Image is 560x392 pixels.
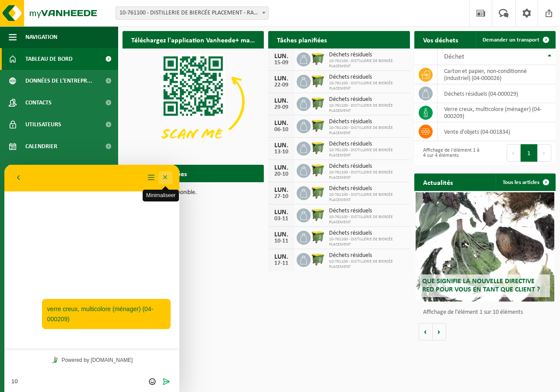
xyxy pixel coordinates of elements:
[122,49,264,155] img: Download de VHEPlus App
[329,148,405,158] span: 10-761100 - DISTILLERIE DE BIERCÉE PLACEMENT
[329,170,405,180] span: 10-761100 - DISTILLERIE DE BIERCÉE PLACEMENT
[311,96,325,111] img: WB-1100-HPE-GN-50
[422,278,540,293] span: Que signifie la nouvelle directive RED pour vous en tant que client ?
[329,59,405,69] span: 10-761100 - DISTILLERIE DE BIERCÉE PLACEMENT
[268,31,336,48] h2: Tâches planifiées
[329,185,405,192] span: Déchets résiduels
[25,157,78,179] span: Boutique en ligne
[329,74,405,81] span: Déchets résiduels
[273,209,290,216] div: LUN.
[273,82,290,88] div: 22-09
[476,31,555,49] a: Demander un transport
[329,252,405,259] span: Déchets résiduels
[122,31,264,48] h2: Téléchargez l'application Vanheede+ maintenant!
[329,192,405,203] span: 10-761100 - DISTILLERIE DE BIERCÉE PLACEMENT
[273,127,290,133] div: 06-10
[25,135,57,157] span: Calendrier
[25,114,61,135] span: Utilisateurs
[444,53,464,60] span: Déchet
[273,187,290,194] div: LUN.
[329,118,405,125] span: Déchets résiduels
[329,141,405,148] span: Déchets résiduels
[116,7,268,19] span: 10-761100 - DISTILLERIE DE BIERCÉE PLACEMENT - RAGNIES
[311,118,325,133] img: WB-1100-HPE-GN-50
[507,144,521,162] button: Previous
[496,173,555,191] a: Tous les articles
[311,51,325,66] img: WB-1100-HPE-GN-50
[273,97,290,104] div: LUN.
[311,229,325,244] img: WB-1100-HPE-GN-50
[329,259,405,270] span: 10-761100 - DISTILLERIE DE BIERCÉE PLACEMENT
[423,309,551,316] p: Affichage de l'élément 1 sur 10 éléments
[273,104,290,111] div: 29-09
[311,73,325,88] img: WB-1100-HPE-GN-50
[437,65,556,84] td: carton et papier, non-conditionné (industriel) (04-000026)
[437,103,556,122] td: verre creux, multicolore (ménager) (04-000209)
[273,260,290,267] div: 17-11
[273,164,290,171] div: LUN.
[329,237,405,247] span: 10-761100 - DISTILLERIE DE BIERCÉE PLACEMENT
[141,212,154,221] button: Emoji invoeren
[433,323,446,340] button: Volgende
[273,60,290,66] div: 15-09
[521,144,538,162] button: 1
[311,252,325,267] img: WB-1100-HPE-GN-50
[25,26,57,48] span: Navigation
[416,192,554,302] a: Que signifie la nouvelle directive RED pour vous en tant que client ?
[437,122,556,141] td: vente d'objets (04-001834)
[329,163,405,170] span: Déchets résiduels
[273,171,290,177] div: 20-10
[437,84,556,103] td: déchets résiduels (04-000029)
[273,194,290,200] div: 27-10
[538,144,551,162] button: Next
[273,120,290,127] div: LUN.
[131,190,255,196] p: Aucune donnée disponible.
[48,192,54,198] img: Tawky_16x16.svg
[419,143,481,163] div: Affichage de l'élément 1 à 4 sur 4 éléments
[311,207,325,222] img: WB-1100-HPE-GN-50
[273,253,290,260] div: LUN.
[25,70,92,92] span: Données de l'entrepr...
[273,238,290,244] div: 10-11
[329,81,405,91] span: 10-761100 - DISTILLERIE DE BIERCÉE PLACEMENT
[273,142,290,149] div: LUN.
[273,231,290,238] div: LUN.
[329,103,405,114] span: 10-761100 - DISTILLERIE DE BIERCÉE PLACEMENT
[311,140,325,155] img: WB-1100-HPE-GN-50
[311,185,325,200] img: WB-1100-HPE-GN-50
[419,323,433,340] button: Vorige
[273,149,290,155] div: 13-10
[329,125,405,136] span: 10-761100 - DISTILLERIE DE BIERCÉE PLACEMENT
[414,31,467,48] h2: Vos déchets
[483,37,539,43] span: Demander un transport
[329,208,405,215] span: Déchets résiduels
[329,215,405,225] span: 10-761100 - DISTILLERIE DE BIERCÉE PLACEMENT
[311,163,325,177] img: WB-1100-HPE-GN-50
[25,48,73,70] span: Tableau de bord
[273,75,290,82] div: LUN.
[414,173,462,191] h2: Actualités
[141,212,154,221] div: Group of buttons
[4,165,179,392] iframe: chat widget
[115,7,269,20] span: 10-761100 - DISTILLERIE DE BIERCÉE PLACEMENT - RAGNIES
[329,230,405,237] span: Déchets résiduels
[155,212,168,221] button: Verzenden
[273,216,290,222] div: 03-11
[329,96,405,103] span: Déchets résiduels
[329,52,405,59] span: Déchets résiduels
[273,53,290,60] div: LUN.
[25,92,52,114] span: Contacts
[44,190,131,201] a: Powered by [DOMAIN_NAME]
